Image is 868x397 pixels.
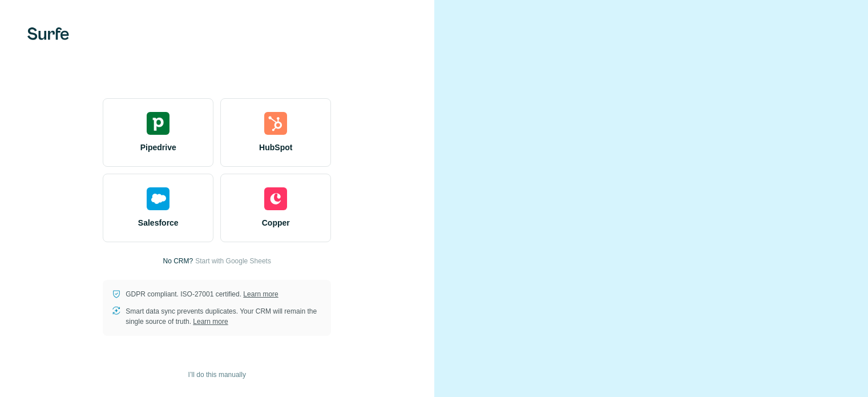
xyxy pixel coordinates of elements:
[147,187,169,210] img: salesforce's logo
[262,217,290,228] span: Copper
[138,217,179,228] span: Salesforce
[126,289,278,299] p: GDPR compliant. ISO-27001 certified.
[264,187,287,210] img: copper's logo
[103,62,331,85] h1: Select your CRM
[147,112,169,135] img: pipedrive's logo
[180,366,254,383] button: I’ll do this manually
[140,142,176,153] span: Pipedrive
[188,370,246,380] span: I’ll do this manually
[195,256,271,266] button: Start with Google Sheets
[126,306,322,327] p: Smart data sync prevents duplicates. Your CRM will remain the single source of truth.
[259,142,292,153] span: HubSpot
[193,318,228,326] a: Learn more
[243,290,278,298] a: Learn more
[163,256,193,266] p: No CRM?
[27,27,69,40] img: Surfe's logo
[264,112,287,135] img: hubspot's logo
